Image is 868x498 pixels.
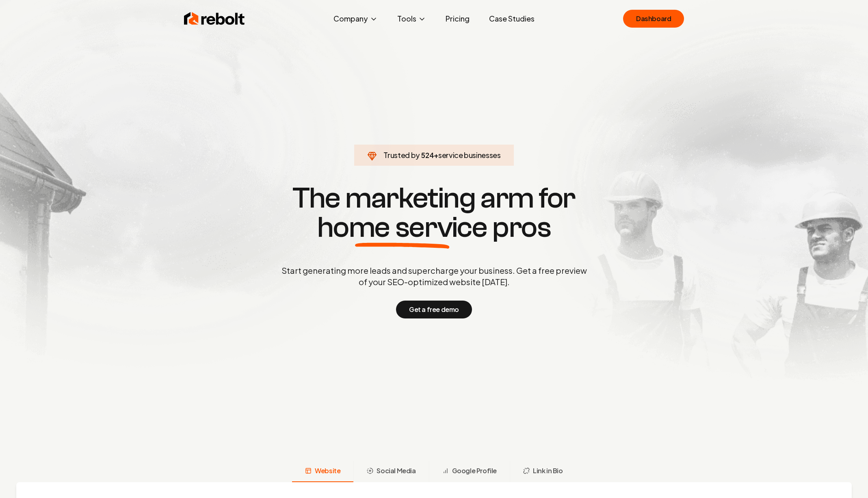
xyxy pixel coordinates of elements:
a: Case Studies [483,11,541,27]
span: service businesses [438,150,501,160]
button: Website [292,461,353,482]
a: Pricing [439,11,476,27]
span: + [434,150,438,160]
a: Dashboard [623,10,684,28]
button: Get a free demo [396,301,472,318]
h1: The marketing arm for pros [239,184,629,242]
p: Start generating more leads and supercharge your business. Get a free preview of your SEO-optimiz... [280,265,589,288]
button: Link in Bio [510,461,576,482]
button: Social Media [353,461,429,482]
span: Google Profile [452,466,497,476]
button: Company [327,11,384,27]
span: 524 [421,149,434,161]
button: Google Profile [429,461,510,482]
span: Website [315,466,340,476]
img: Rebolt Logo [184,11,245,27]
button: Tools [391,11,433,27]
span: Link in Bio [533,466,563,476]
span: home service [317,213,487,242]
span: Trusted by [383,150,420,160]
span: Social Media [377,466,416,476]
